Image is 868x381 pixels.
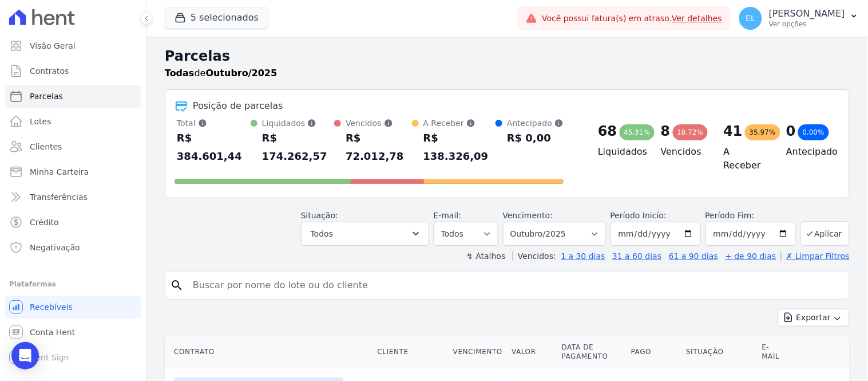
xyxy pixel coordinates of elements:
[30,301,73,313] span: Recebíveis
[672,14,723,23] a: Ver detalhes
[507,117,564,129] div: Antecipado
[193,99,283,113] div: Posição de parcelas
[301,211,338,220] label: Situação:
[726,252,776,261] a: + de 90 dias
[786,122,796,140] div: 0
[758,336,791,368] th: E-mail
[5,60,141,83] a: Contratos
[30,141,62,152] span: Clientes
[745,124,780,140] div: 35,97%
[423,117,496,129] div: A Receber
[177,129,251,166] div: R$ 384.601,44
[730,2,868,34] button: EL [PERSON_NAME] Ver opções
[30,217,59,228] span: Crédito
[620,124,655,140] div: 45,31%
[30,166,89,178] span: Minha Carteira
[778,309,850,327] button: Exportar
[30,91,63,102] span: Parcelas
[612,252,661,261] a: 31 a 60 dias
[503,211,553,220] label: Vencimento:
[170,278,184,292] i: search
[262,129,334,166] div: R$ 174.262,57
[346,129,411,166] div: R$ 72.012,78
[5,135,141,158] a: Clientes
[781,252,850,261] a: ✗ Limpar Filtros
[5,296,141,319] a: Recebíveis
[30,40,76,52] span: Visão Geral
[673,124,708,140] div: 18,72%
[661,122,671,140] div: 8
[30,65,69,77] span: Contratos
[165,68,195,78] strong: Todas
[769,8,845,19] p: [PERSON_NAME]
[165,66,277,80] p: de
[5,321,141,344] a: Conta Hent
[373,336,449,368] th: Cliente
[30,242,80,253] span: Negativação
[561,252,605,261] a: 1 a 30 dias
[798,124,829,140] div: 0,00%
[557,336,627,368] th: Data de Pagamento
[30,116,51,127] span: Lotes
[449,336,507,368] th: Vencimento
[542,13,722,25] span: Você possui fatura(s) em atraso.
[507,336,557,368] th: Valor
[30,327,75,338] span: Conta Hent
[311,227,333,241] span: Todos
[11,342,39,370] div: Open Intercom Messenger
[434,211,462,220] label: E-mail:
[724,122,743,140] div: 41
[598,145,643,159] h4: Liquidados
[186,274,845,297] input: Buscar por nome do lote ou do cliente
[5,110,141,133] a: Lotes
[800,221,850,246] button: Aplicar
[5,34,141,57] a: Visão Geral
[661,145,706,159] h4: Vencidos
[346,117,411,129] div: Vencidos
[598,122,617,140] div: 68
[206,68,278,78] strong: Outubro/2025
[301,222,429,246] button: Todos
[30,191,88,203] span: Transferências
[5,160,141,183] a: Minha Carteira
[165,336,373,368] th: Contrato
[507,129,564,147] div: R$ 0,00
[5,85,141,108] a: Parcelas
[724,145,768,172] h4: A Receber
[165,46,850,66] h2: Parcelas
[627,336,681,368] th: Pago
[669,252,718,261] a: 61 a 90 dias
[9,277,137,291] div: Plataformas
[177,117,251,129] div: Total
[262,117,334,129] div: Liquidados
[746,14,756,22] span: EL
[466,252,505,261] label: ↯ Atalhos
[5,186,141,209] a: Transferências
[769,19,845,29] p: Ver opções
[611,211,667,220] label: Período Inicío:
[786,145,831,159] h4: Antecipado
[5,211,141,234] a: Crédito
[165,7,268,29] button: 5 selecionados
[5,236,141,259] a: Negativação
[706,210,796,222] label: Período Fim:
[423,129,496,166] div: R$ 138.326,09
[513,252,556,261] label: Vencidos:
[681,336,757,368] th: Situação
